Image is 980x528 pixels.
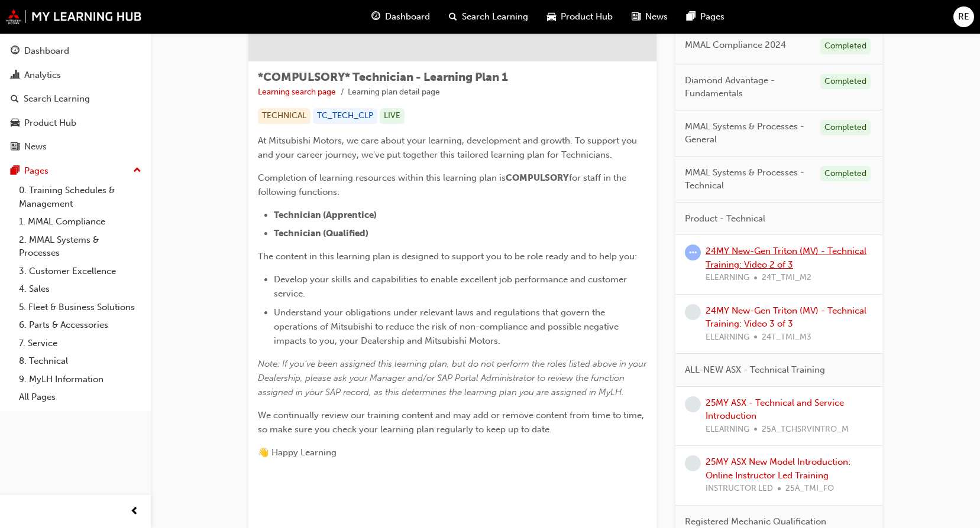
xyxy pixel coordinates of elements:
[785,482,834,496] span: 25A_TMI_FO
[632,9,641,24] span: news-icon
[371,9,380,24] span: guage-icon
[685,166,811,193] span: MMAL Systems & Processes - Technical
[685,363,825,377] span: ALL-NEW ASX - Technical Training
[706,457,850,481] a: 25MY ASX New Model Introduction: Online Instructor Led Training
[685,245,701,260] span: learningRecordVerb_ATTEMPT-icon
[5,38,146,160] button: DashboardAnalyticsSearch LearningProduct HubNews
[953,6,974,27] button: RE
[762,331,811,344] span: 24T_TMI_M3
[362,5,439,29] a: guage-iconDashboard
[685,74,811,100] span: Diamond Advantage - Fundamentals
[258,447,337,458] span: 👋 Happy Learning
[14,262,146,281] a: 3. Customer Excellence
[11,142,20,152] span: news-icon
[538,5,622,29] a: car-iconProduct Hub
[11,94,19,105] span: search-icon
[685,396,701,412] span: learningRecordVerb_NONE-icon
[24,140,47,154] div: News
[687,9,696,24] span: pages-icon
[685,120,811,146] span: MMAL Systems & Processes - General
[820,74,871,90] div: Completed
[820,120,871,136] div: Completed
[274,307,621,346] span: Understand your obligations under relevant laws and regulations that govern the operations of Mit...
[14,181,146,213] a: 0. Training Schedules & Management
[274,274,629,299] span: Develop your skills and capabilities to enable excellent job performance and customer service.
[706,331,749,344] span: ELEARNING
[14,388,146,406] a: All Pages
[14,370,146,389] a: 9. MyLH Information
[706,482,773,496] span: INSTRUCTOR LED
[561,10,613,24] span: Product Hub
[258,70,508,84] span: *COMPULSORY* Technician - Learning Plan 1
[439,5,538,29] a: search-iconSearch Learning
[820,38,871,54] div: Completed
[462,10,528,24] span: Search Learning
[547,9,556,24] span: car-icon
[258,172,506,183] span: Completion of learning resources within this learning plan is
[6,9,142,24] img: mmal
[14,280,146,298] a: 4. Sales
[258,87,336,97] a: Learning search page
[258,135,639,160] span: At Mitsubishi Motors, we care about your learning, development and growth. To support you and you...
[5,136,146,158] a: News
[11,118,20,129] span: car-icon
[700,10,725,24] span: Pages
[24,116,76,130] div: Product Hub
[5,160,146,182] button: Pages
[380,108,405,124] div: LIVE
[685,212,765,226] span: Product - Technical
[14,334,146,353] a: 7. Service
[685,455,701,471] span: learningRecordVerb_NONE-icon
[348,86,440,99] li: Learning plan detail page
[449,9,457,24] span: search-icon
[5,40,146,62] a: Dashboard
[258,108,311,124] div: TECHNICAL
[385,10,430,24] span: Dashboard
[706,305,866,330] a: 24MY New-Gen Triton (MV) - Technical Training: Video 3 of 3
[14,298,146,317] a: 5. Fleet & Business Solutions
[5,88,146,110] a: Search Learning
[133,163,141,178] span: up-icon
[258,358,649,397] span: Note: If you've been assigned this learning plan, but do not perform the roles listed above in yo...
[762,271,811,285] span: 24T_TMI_M2
[11,70,20,81] span: chart-icon
[14,213,146,231] a: 1. MMAL Compliance
[258,251,637,262] span: The content in this learning plan is designed to support you to be role ready and to help you:
[11,166,20,177] span: pages-icon
[706,397,844,422] a: 25MY ASX - Technical and Service Introduction
[706,246,866,270] a: 24MY New-Gen Triton (MV) - Technical Training: Video 2 of 3
[622,5,677,29] a: news-iconNews
[258,410,646,435] span: We continually review our training content and may add or remove content from time to time, so ma...
[506,172,569,183] span: COMPULSORY
[14,231,146,262] a: 2. MMAL Systems & Processes
[685,38,786,52] span: MMAL Compliance 2024
[24,164,48,178] div: Pages
[274,228,368,239] span: Technician (Qualified)
[5,112,146,134] a: Product Hub
[313,108,377,124] div: TC_TECH_CLP
[258,172,629,197] span: for staff in the following functions:
[24,92,90,106] div: Search Learning
[11,46,20,57] span: guage-icon
[24,44,69,58] div: Dashboard
[14,316,146,334] a: 6. Parts & Accessories
[24,69,61,82] div: Analytics
[274,210,377,220] span: Technician (Apprentice)
[685,304,701,320] span: learningRecordVerb_NONE-icon
[677,5,734,29] a: pages-iconPages
[14,352,146,370] a: 8. Technical
[645,10,668,24] span: News
[5,64,146,86] a: Analytics
[820,166,871,182] div: Completed
[706,423,749,436] span: ELEARNING
[130,504,139,519] span: prev-icon
[762,423,849,436] span: 25A_TCHSRVINTRO_M
[706,271,749,285] span: ELEARNING
[958,10,969,24] span: RE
